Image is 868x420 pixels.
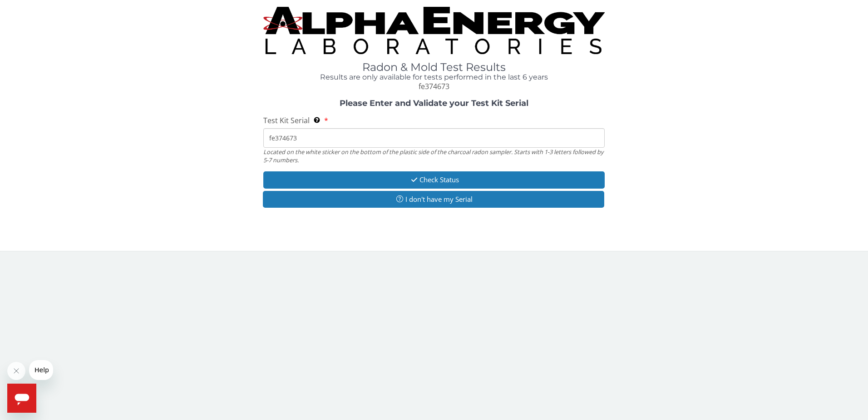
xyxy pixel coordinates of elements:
button: Check Status [263,171,605,188]
strong: Please Enter and Validate your Test Kit Serial [340,98,528,108]
iframe: Message from company [29,360,53,380]
span: fe374673 [419,81,449,91]
iframe: Button to launch messaging window [7,384,36,413]
button: I don't have my Serial [263,191,605,208]
h1: Radon & Mold Test Results [263,61,605,73]
img: TightCrop.jpg [263,7,605,54]
div: Located on the white sticker on the bottom of the plastic side of the charcoal radon sampler. Sta... [263,148,605,165]
iframe: Close message [7,362,25,380]
span: Test Kit Serial [263,115,310,125]
h4: Results are only available for tests performed in the last 6 years [263,73,605,81]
